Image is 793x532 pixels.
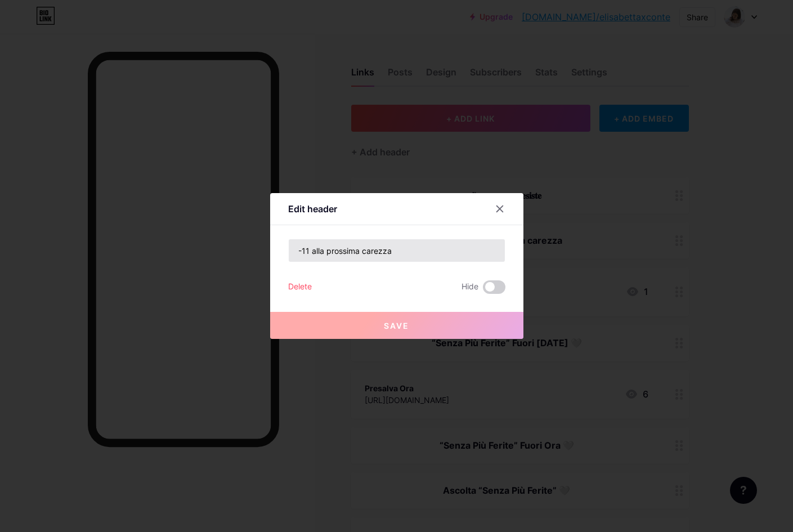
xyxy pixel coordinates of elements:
div: Delete [288,280,312,294]
span: Hide [462,280,478,294]
button: Save [270,312,523,339]
div: Edit header [288,202,337,216]
input: Title [289,239,505,262]
span: Save [384,321,409,330]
